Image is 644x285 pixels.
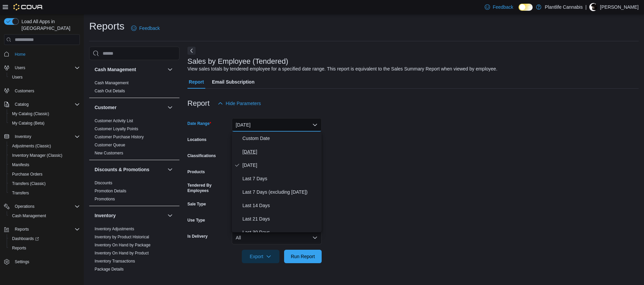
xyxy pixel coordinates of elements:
a: Inventory Transactions [95,259,135,264]
span: Last 14 Days [243,201,319,209]
span: Users [15,65,25,70]
button: Users [12,64,28,72]
span: Users [12,75,22,80]
span: Hide Parameters [226,100,261,107]
a: Customer Activity List [95,118,133,123]
span: Last 7 Days [243,175,319,183]
p: | [585,3,587,11]
a: Inventory On Hand by Package [95,243,151,247]
span: Inventory Manager (Classic) [12,153,62,158]
span: Run Report [291,253,315,260]
button: Inventory [95,212,165,219]
a: Promotion Details [95,189,126,193]
h1: Reports [89,19,124,33]
span: Last 30 Days [243,228,319,236]
button: Inventory [12,133,34,141]
button: Purchase Orders [7,170,83,179]
span: Inventory Transactions [95,258,135,264]
div: Camille O'Genski [589,3,597,11]
span: Users [9,73,80,81]
h3: Report [187,99,210,107]
button: Hide Parameters [215,97,264,110]
span: My Catalog (Beta) [12,121,45,126]
span: Manifests [9,161,80,169]
button: Reports [12,225,32,233]
a: My Catalog (Beta) [9,119,47,127]
button: Cash Management [166,65,174,74]
a: Settings [12,258,32,266]
button: Inventory Manager (Classic) [7,151,83,160]
div: Cash Management [89,79,179,98]
button: Operations [1,202,83,211]
label: Locations [187,137,207,142]
a: Dashboards [9,235,42,243]
span: Purchase Orders [9,170,80,178]
button: Reports [7,243,83,253]
span: Dashboards [12,236,39,241]
button: Cash Management [95,66,165,73]
span: New Customers [95,150,123,156]
span: Transfers (Classic) [12,181,46,186]
img: Cova [13,4,43,10]
a: My Catalog (Classic) [9,110,52,118]
span: Load All Apps in [GEOGRAPHIC_DATA] [19,18,80,32]
span: Email Subscription [212,75,255,89]
span: Customers [15,88,34,94]
span: Purchase Orders [12,172,43,177]
span: Export [246,250,275,263]
span: Home [12,50,80,58]
span: Last 7 Days (excluding [DATE]) [243,188,319,196]
button: Next [187,47,196,55]
button: Run Report [284,250,322,263]
a: Purchase Orders [9,170,45,178]
span: Transfers [12,190,29,196]
span: Manifests [12,162,29,168]
a: Reports [9,244,29,252]
div: Customer [89,117,179,160]
span: My Catalog (Classic) [12,111,49,116]
span: Discounts [95,180,112,186]
a: Inventory by Product Historical [95,235,149,239]
span: Customer Purchase History [95,134,144,140]
button: Inventory [1,132,83,141]
button: Adjustments (Classic) [7,141,83,151]
button: Users [7,73,83,82]
span: Inventory Adjustments [95,226,134,232]
span: [DATE] [243,148,319,156]
a: Customer Purchase History [95,135,144,139]
a: Customers [12,87,37,95]
span: Inventory Manager (Classic) [9,151,80,159]
span: Operations [15,204,35,209]
button: My Catalog (Classic) [7,109,83,118]
p: [PERSON_NAME] [600,3,639,11]
button: Transfers [7,188,83,198]
span: Reports [9,244,80,252]
a: Transfers (Classic) [9,180,48,188]
input: Dark Mode [519,4,533,11]
h3: Sales by Employee (Tendered) [187,57,288,65]
button: [DATE] [232,118,322,132]
a: Transfers [9,189,32,197]
span: Inventory by Product Historical [95,234,149,240]
span: Promotions [95,196,115,202]
span: Dashboards [9,235,80,243]
a: Inventory On Hand by Product [95,251,149,255]
span: Package Details [95,267,124,272]
a: Feedback [482,0,516,14]
button: Cash Management [7,211,83,221]
a: Cash Management [9,212,49,220]
button: All [232,231,322,244]
span: Cash Management [95,80,128,86]
h3: Cash Management [95,66,136,73]
span: Reports [12,225,80,233]
span: Adjustments (Classic) [9,142,80,150]
label: Sale Type [187,201,206,207]
span: Adjustments (Classic) [12,143,51,149]
span: Transfers (Classic) [9,180,80,188]
span: Inventory [15,134,31,139]
span: Custom Date [243,134,319,142]
span: Last 21 Days [243,215,319,223]
span: Reports [15,227,29,232]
